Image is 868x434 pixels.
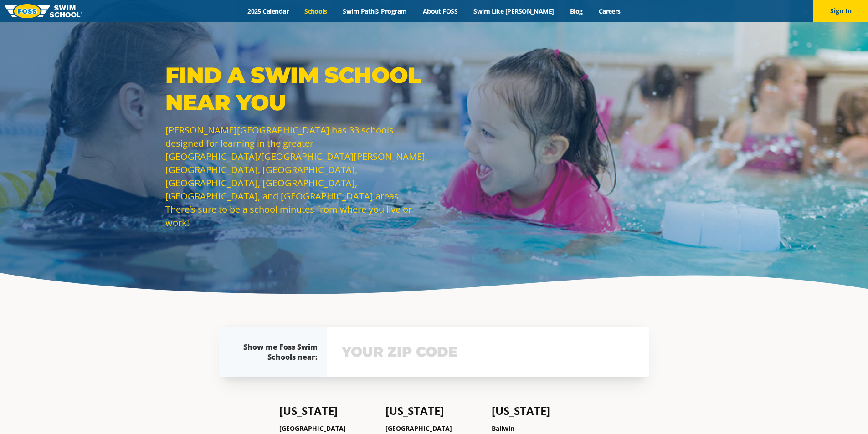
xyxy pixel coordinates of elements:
[237,342,318,362] div: Show me Foss Swim Schools near:
[240,7,297,15] a: 2025 Calendar
[297,7,335,15] a: Schools
[5,4,82,18] img: FOSS Swim School Logo
[385,404,483,417] h4: [US_STATE]
[466,7,562,15] a: Swim Like [PERSON_NAME]
[279,424,346,433] a: [GEOGRAPHIC_DATA]
[591,7,628,15] a: Careers
[415,7,466,15] a: About FOSS
[492,424,514,433] a: Ballwin
[385,424,452,433] a: [GEOGRAPHIC_DATA]
[335,7,415,15] a: Swim Path® Program
[562,7,591,15] a: Blog
[165,123,430,229] p: [PERSON_NAME][GEOGRAPHIC_DATA] has 33 schools designed for learning in the greater [GEOGRAPHIC_DA...
[492,404,589,417] h4: [US_STATE]
[165,61,430,116] p: Find a Swim School Near You
[339,339,637,365] input: YOUR ZIP CODE
[279,404,376,417] h4: [US_STATE]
